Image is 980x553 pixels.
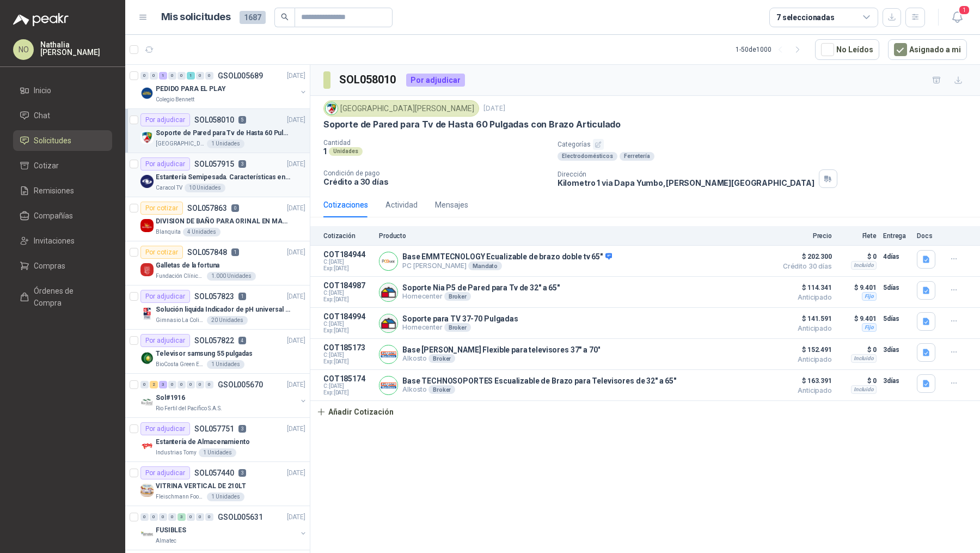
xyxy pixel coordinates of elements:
p: DIVISION DE BAÑO PARA ORINAL EN MADERA O PLASTICA [156,216,291,227]
a: Compras [13,256,112,276]
p: [DATE] [287,291,305,302]
div: Broker [428,385,455,394]
a: Compañías [13,205,112,226]
div: 2 [150,381,158,388]
img: Logo peakr [13,13,69,26]
img: Company Logo [326,102,338,114]
p: GSOL005631 [218,513,263,521]
p: SOL057915 [194,160,234,168]
div: Electrodomésticos [558,152,617,161]
span: C: [DATE] [323,290,372,296]
p: Solución liquida Indicador de pH universal de 500ml o 20 de 25ml (no tiras de papel) [156,305,291,315]
a: Por adjudicarSOL0578224[DATE] Company LogoTelevisor samsung 55 pulgadasBioCosta Green Energy S.A.... [125,330,310,374]
p: Caracol TV [156,184,182,192]
p: Crédito a 30 días [323,177,549,186]
span: Crédito 30 días [777,263,832,270]
p: Televisor samsung 55 pulgadas [156,349,253,359]
p: [DATE] [287,247,305,258]
p: SOL057440 [194,469,234,477]
div: 1 [159,72,167,80]
p: Cotización [323,232,372,240]
div: 0 [140,513,149,521]
img: Company Logo [140,307,154,320]
div: Por cotizar [140,246,183,259]
p: 5 [238,116,246,124]
a: Por adjudicarSOL0578231[DATE] Company LogoSolución liquida Indicador de pH universal de 500ml o 2... [125,285,310,330]
p: [DATE] [483,104,505,114]
p: Gimnasio La Colina [156,316,205,325]
p: Condición de pago [323,169,549,177]
p: [DATE] [287,468,305,478]
div: NO [13,39,34,60]
p: COT185174 [323,374,372,383]
p: [DATE] [287,71,305,81]
p: Colegio Bennett [156,95,194,104]
img: Company Logo [379,376,397,394]
p: Base [PERSON_NAME] Flexible para televisores 37" a 70" [402,345,600,354]
p: Soporte Nia P5 de Pared para Tv de 32" a 65" [402,283,560,292]
p: 3 [238,160,246,168]
p: Almatec [156,537,176,545]
span: Exp: [DATE] [323,265,372,272]
img: Company Logo [140,219,154,232]
a: Por cotizarSOL0578481[DATE] Company LogoGalletas de la fortunaFundación Clínica Shaio1.000 Unidades [125,241,310,285]
span: Chat [34,110,50,121]
div: 1.000 Unidades [207,272,256,281]
span: Anticipado [777,294,832,301]
p: Alkosto [402,354,600,363]
span: Anticipado [777,325,832,332]
p: PC [PERSON_NAME] [402,262,612,270]
p: PEDIDO PARA EL PLAY [156,84,226,94]
a: Por adjudicarSOL0577513[DATE] Company LogoEstantería de AlmacenamientoIndustrias Tomy1 Unidades [125,418,310,462]
p: Estantería de Almacenamiento [156,437,250,447]
div: 1 Unidades [207,493,244,501]
p: [DATE] [287,203,305,214]
p: Sol#1916 [156,393,185,403]
p: COT184987 [323,281,372,290]
a: Invitaciones [13,230,112,251]
p: Soporte de Pared para Tv de Hasta 60 Pulgadas con Brazo Articulado [156,128,291,138]
p: Rio Fertil del Pacífico S.A.S. [156,404,222,413]
p: [DATE] [287,336,305,346]
span: C: [DATE] [323,352,372,358]
div: Incluido [851,354,877,363]
p: VITRINA VERTICAL DE 210LT [156,481,246,491]
span: Exp: [DATE] [323,358,372,365]
button: Asignado a mi [888,39,967,60]
span: Remisiones [34,185,74,197]
div: 0 [177,72,186,80]
a: Por adjudicarSOL0580105[DATE] Company LogoSoporte de Pared para Tv de Hasta 60 Pulgadas con Brazo... [125,109,310,153]
p: 1 [323,147,327,156]
span: $ 152.491 [777,343,832,356]
span: $ 114.341 [777,281,832,294]
p: 4 días [883,250,910,263]
span: C: [DATE] [323,383,372,390]
div: Actividad [385,199,418,211]
a: Chat [13,105,112,126]
p: Dirección [558,171,814,178]
span: 1687 [240,11,266,24]
div: 10 Unidades [185,184,225,192]
p: 5 días [883,312,910,325]
div: 0 [159,513,167,521]
div: 0 [205,381,213,388]
p: $ 0 [838,250,877,263]
span: Exp: [DATE] [323,327,372,334]
p: SOL057863 [187,204,227,212]
img: Company Logo [140,528,154,541]
p: Alkosto [402,385,676,394]
p: 0 [231,204,239,212]
div: Broker [444,323,471,332]
p: Producto [379,232,771,240]
span: search [281,13,289,21]
div: Unidades [329,147,363,156]
span: Invitaciones [34,235,75,247]
div: Por adjudicar [140,113,190,126]
div: Broker [428,354,455,363]
span: Solicitudes [34,135,71,147]
div: 0 [196,381,204,388]
div: 7 seleccionadas [776,11,835,23]
h1: Mis solicitudes [161,9,231,25]
p: 1 [231,248,239,256]
div: Fijo [862,323,877,332]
